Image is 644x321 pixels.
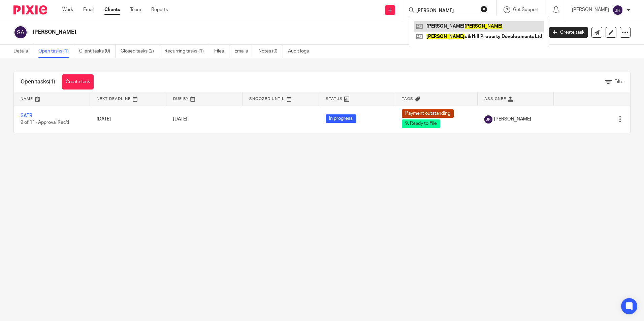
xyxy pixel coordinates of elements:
[21,120,69,125] span: 9 of 11 · Approval Rec'd
[402,97,413,101] span: Tags
[62,6,73,13] a: Work
[121,45,159,58] a: Closed tasks (2)
[249,97,285,101] span: Snoozed Until
[79,45,116,58] a: Client tasks (0)
[614,79,625,84] span: Filter
[104,6,120,13] a: Clients
[38,45,74,58] a: Open tasks (1)
[484,115,492,123] img: svg%3E
[513,7,539,12] span: Get Support
[173,117,187,121] span: [DATE]
[21,113,32,118] a: SATR
[13,45,33,58] a: Details
[13,5,47,14] img: Pixie
[21,78,55,85] h1: Open tasks
[258,45,283,58] a: Notes (0)
[612,5,623,15] img: svg%3E
[549,27,588,38] a: Create task
[151,6,168,13] a: Reports
[481,6,487,12] button: Clear
[62,74,94,90] a: Create task
[494,116,531,122] span: [PERSON_NAME]
[402,109,454,118] span: Payment outstanding
[83,6,94,13] a: Email
[49,79,55,84] span: (1)
[326,97,343,101] span: Status
[130,6,141,13] a: Team
[164,45,209,58] a: Recurring tasks (1)
[214,45,229,58] a: Files
[572,6,609,13] p: [PERSON_NAME]
[13,25,28,39] img: svg%3E
[416,8,476,14] input: Search
[33,29,438,36] h2: [PERSON_NAME]
[288,45,314,58] a: Audit logs
[326,114,356,123] span: In progress
[402,119,440,128] span: 9. Ready to File
[234,45,253,58] a: Emails
[90,106,166,133] td: [DATE]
